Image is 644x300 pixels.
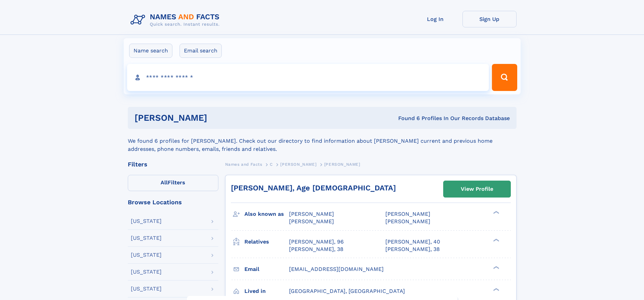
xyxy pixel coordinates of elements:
[289,288,405,294] span: [GEOGRAPHIC_DATA], [GEOGRAPHIC_DATA]
[129,44,172,58] label: Name search
[492,64,517,91] button: Search Button
[492,238,500,242] div: ❯
[131,218,162,224] div: [US_STATE]
[289,218,334,225] span: [PERSON_NAME]
[289,238,344,246] a: [PERSON_NAME], 96
[128,11,225,29] img: Logo Names and Facts
[128,175,218,191] label: Filters
[280,160,316,168] a: [PERSON_NAME]
[244,285,289,297] h3: Lived in
[462,11,517,27] a: Sign Up
[131,252,162,258] div: [US_STATE]
[385,211,430,217] span: [PERSON_NAME]
[270,162,273,167] span: C
[270,160,273,168] a: C
[289,211,334,217] span: [PERSON_NAME]
[231,184,396,192] a: [PERSON_NAME], Age [DEMOGRAPHIC_DATA]
[461,181,493,197] div: View Profile
[128,199,218,205] div: Browse Locations
[385,218,430,225] span: [PERSON_NAME]
[180,44,222,58] label: Email search
[289,246,343,253] a: [PERSON_NAME], 38
[492,287,500,292] div: ❯
[161,179,168,186] span: All
[225,160,262,168] a: Names and Facts
[244,208,289,220] h3: Also known as
[444,181,510,197] a: View Profile
[127,64,489,91] input: search input
[385,246,440,253] a: [PERSON_NAME], 38
[128,129,517,153] div: We found 6 profiles for [PERSON_NAME]. Check out our directory to find information about [PERSON_...
[408,11,462,27] a: Log In
[289,266,384,272] span: [EMAIL_ADDRESS][DOMAIN_NAME]
[244,263,289,275] h3: Email
[128,161,218,167] div: Filters
[303,115,510,122] div: Found 6 Profiles In Our Records Database
[324,162,360,167] span: [PERSON_NAME]
[131,286,162,292] div: [US_STATE]
[385,238,440,246] a: [PERSON_NAME], 40
[280,162,316,167] span: [PERSON_NAME]
[244,236,289,248] h3: Relatives
[492,210,500,215] div: ❯
[131,235,162,241] div: [US_STATE]
[492,265,500,270] div: ❯
[131,269,162,275] div: [US_STATE]
[135,114,303,122] h1: [PERSON_NAME]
